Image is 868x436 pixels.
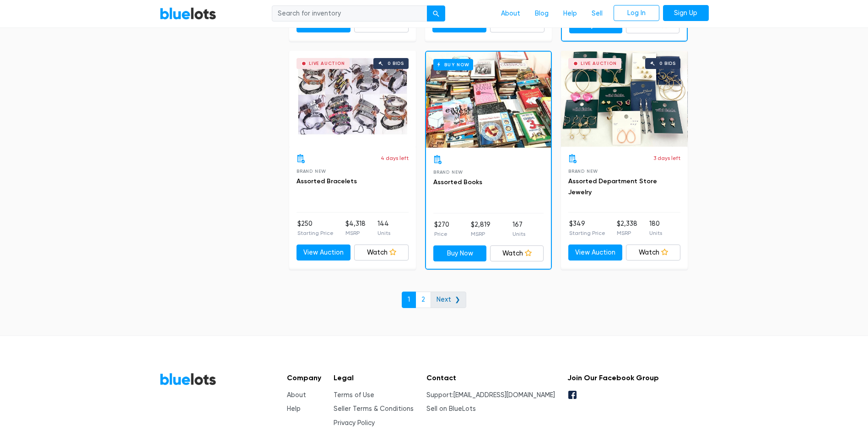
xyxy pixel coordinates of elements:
div: 0 bids [388,61,404,66]
a: About [494,5,528,22]
a: About [287,391,306,399]
div: Live Auction [581,61,617,66]
li: Support: [426,390,555,400]
a: Log In [614,5,659,21]
a: Help [556,5,584,22]
p: Units [512,230,525,238]
a: Live Auction 0 bids [289,51,416,147]
a: Watch [626,245,680,261]
a: [EMAIL_ADDRESS][DOMAIN_NAME] [453,391,555,399]
p: Units [649,229,662,237]
a: Next ❯ [431,292,466,308]
a: Terms of Use [334,391,374,399]
li: 167 [512,220,525,238]
li: 144 [377,219,390,237]
a: Watch [490,245,544,262]
div: Live Auction [309,61,345,66]
h5: Company [287,373,321,382]
li: $2,819 [471,220,491,238]
p: Units [377,229,390,237]
li: $270 [434,220,449,238]
a: 2 [415,292,431,308]
li: 180 [649,219,662,237]
h5: Legal [334,373,414,382]
p: Price [434,230,449,238]
p: 3 days left [653,154,680,162]
p: 4 days left [381,154,409,162]
a: Assorted Bracelets [297,177,357,185]
a: Help [287,405,301,413]
a: Sign Up [663,5,709,21]
a: Live Auction 0 bids [561,51,688,147]
li: $349 [569,219,605,237]
a: Buy Now [426,52,551,148]
a: Assorted Books [433,178,482,186]
div: 0 bids [659,61,676,66]
a: 1 [402,292,416,308]
a: Blog [528,5,556,22]
a: Assorted Department Store Jewelry [568,177,657,196]
a: BlueLots [160,372,216,386]
p: MSRP [617,229,637,237]
span: Brand New [433,170,463,175]
a: Sell on BlueLots [426,405,476,413]
a: Sell [584,5,610,22]
h5: Join Our Facebook Group [567,373,659,382]
p: MSRP [471,230,491,238]
span: Brand New [568,169,598,174]
span: Brand New [297,169,326,174]
p: MSRP [345,229,366,237]
a: Privacy Policy [334,419,375,427]
a: View Auction [568,245,623,261]
a: Seller Terms & Conditions [334,405,414,413]
a: BlueLots [160,7,216,20]
a: Buy Now [433,245,487,262]
li: $2,338 [617,219,637,237]
p: Starting Price [297,229,334,237]
p: Starting Price [569,229,605,237]
li: $250 [297,219,334,237]
li: $4,318 [345,219,366,237]
a: View Auction [297,245,351,261]
input: Search for inventory [272,5,427,22]
h5: Contact [426,373,555,382]
h6: Buy Now [433,59,473,70]
a: Watch [354,245,409,261]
